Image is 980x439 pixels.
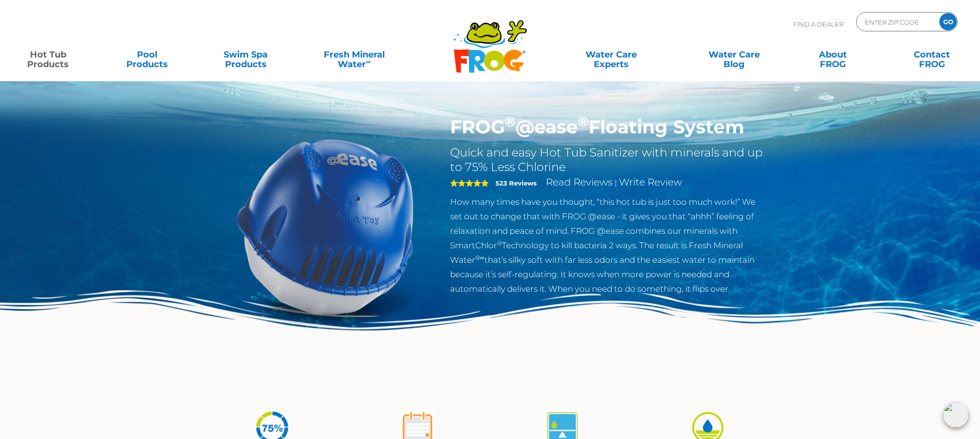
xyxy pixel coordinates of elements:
span: 5 [450,179,489,187]
sup: ∞ [366,57,371,65]
a: Fresh MineralWater∞ [306,45,403,64]
span: | [615,178,617,187]
a: Hot TubProducts [10,45,87,64]
sup: ® [497,240,502,247]
input: GO [939,13,957,30]
p: How many times have you thought, “this hot tub is just too much work!” We set out to change that ... [450,195,766,296]
strong: 523 Reviews [496,179,537,187]
a: Water CareBlog [696,45,773,64]
a: ContactFROG [893,45,970,64]
img: hot-tub-product-atease-system.png [214,116,436,337]
a: Water CareExperts [549,45,674,64]
a: Swim SpaProducts [207,45,284,64]
input: Zip Code Form [864,15,929,29]
a: Read Reviews [546,176,613,188]
a: PoolProducts [108,45,185,64]
p: Find A Dealer [793,12,844,36]
h1: FROG @ease Floating System [450,116,766,138]
img: openIcon [943,402,968,427]
sup: ®∞ [475,254,484,261]
sup: ® [578,113,588,130]
a: Write Review [619,176,682,188]
h2: Quick and easy Hot Tub Sanitizer with minerals and up to 75% Less Chlorine [450,145,766,174]
a: AboutFROG [795,45,872,64]
sup: ® [505,113,515,130]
